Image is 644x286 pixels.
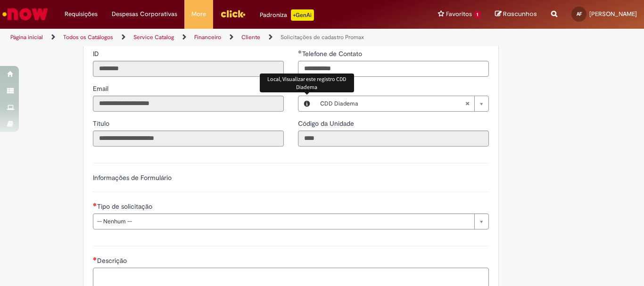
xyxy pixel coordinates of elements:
[320,96,465,111] span: CDD Diadema
[298,61,489,77] input: Telefone de Contato
[93,84,110,93] span: Somente leitura - Email
[93,61,284,77] input: ID
[298,131,489,147] input: Código da Unidade
[298,50,302,54] span: Obrigatório Preenchido
[577,11,582,17] span: AF
[281,33,364,41] a: Solicitações de cadastro Promax
[65,9,98,19] span: Requisições
[7,29,422,46] ul: Trilhas de página
[93,49,101,58] span: Somente leitura - ID
[133,33,174,41] a: Service Catalog
[93,49,101,58] label: Somente leitura - ID
[298,119,356,128] label: Somente leitura - Código da Unidade
[93,203,97,206] span: Necessários
[93,173,172,182] label: Informações de Formulário
[260,9,314,21] div: Padroniza
[495,10,537,19] a: Rascunhos
[446,9,472,19] span: Favoritos
[1,5,50,24] img: ServiceNow
[10,33,43,41] a: Página inicial
[298,96,315,111] button: Local, Visualizar este registro CDD Diadema
[474,11,481,19] span: 1
[93,119,111,128] label: Somente leitura - Título
[93,84,110,93] label: Somente leitura - Email
[260,74,354,92] div: Local, Visualizar este registro CDD Diadema
[589,10,637,18] span: [PERSON_NAME]
[93,119,111,128] span: Somente leitura - Título
[112,9,177,19] span: Despesas Corporativas
[93,257,97,261] span: Necessários
[315,96,488,111] a: CDD DiademaLimpar campo Local
[97,256,129,265] span: Descrição
[503,9,537,18] span: Rascunhos
[298,119,356,128] span: Somente leitura - Código da Unidade
[191,9,206,19] span: More
[302,49,364,58] span: Telefone de Contato
[460,96,474,111] abbr: Limpar campo Local
[291,9,314,21] p: +GenAi
[194,33,221,41] a: Financeiro
[241,33,260,41] a: Cliente
[97,202,154,211] span: Tipo de solicitação
[63,33,113,41] a: Todos os Catálogos
[93,131,284,147] input: Título
[93,96,284,112] input: Email
[97,214,470,229] span: -- Nenhum --
[220,7,246,21] img: click_logo_yellow_360x200.png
